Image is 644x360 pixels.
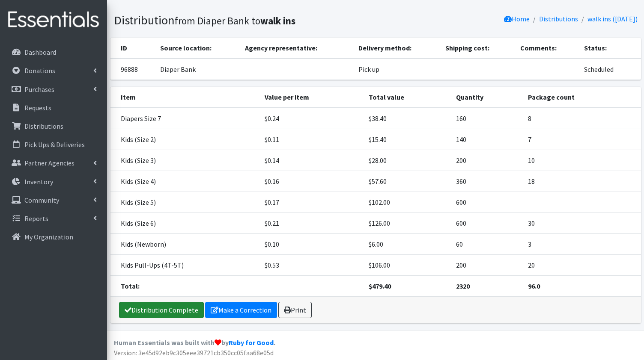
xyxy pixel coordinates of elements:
[364,192,451,212] td: $102.00
[110,192,259,212] td: Kids (Size 5)
[24,233,73,241] p: My Organization
[3,44,104,61] a: Dashboard
[114,348,274,357] span: Version: 3e45d92eb9c305eee39721cb350cc05faa68e05d
[364,254,451,275] td: $106.00
[3,62,104,79] a: Donations
[205,302,277,318] a: Make a Correction
[523,233,641,254] td: 3
[110,254,259,275] td: Kids Pull-Ups (4T-5T)
[528,282,540,290] strong: 96.0
[259,192,364,212] td: $0.17
[364,129,451,150] td: $15.40
[451,254,522,275] td: 200
[587,15,638,23] a: walk ins ([DATE])
[364,150,451,171] td: $28.00
[121,282,140,290] strong: Total:
[456,282,470,290] strong: 2320
[353,38,440,59] th: Delivery method:
[110,171,259,192] td: Kids (Size 4)
[110,129,259,150] td: Kids (Size 2)
[364,87,451,108] th: Total value
[3,210,104,227] a: Reports
[523,254,641,275] td: 20
[110,59,155,80] td: 96888
[175,15,295,27] small: from Diaper Bank to
[523,108,641,129] td: 8
[451,233,522,254] td: 60
[260,15,295,27] b: walk ins
[229,338,274,347] a: Ruby for Good
[3,81,104,98] a: Purchases
[24,177,53,186] p: Inventory
[364,108,451,129] td: $38.40
[259,171,364,192] td: $0.16
[24,48,56,56] p: Dashboard
[259,212,364,233] td: $0.21
[278,302,312,318] a: Print
[24,214,48,223] p: Reports
[364,171,451,192] td: $57.60
[110,108,259,129] td: Diapers Size 7
[259,233,364,254] td: $0.10
[579,38,641,59] th: Status:
[451,87,522,108] th: Quantity
[3,192,104,209] a: Community
[114,13,373,28] h1: Distribution
[353,59,440,80] td: Pick up
[504,15,530,23] a: Home
[364,233,451,254] td: $6.00
[3,118,104,135] a: Distributions
[240,38,353,59] th: Agency representative:
[3,99,104,116] a: Requests
[440,38,515,59] th: Shipping cost:
[523,171,641,192] td: 18
[110,38,155,59] th: ID
[523,87,641,108] th: Package count
[259,254,364,275] td: $0.53
[3,136,104,153] a: Pick Ups & Deliveries
[515,38,579,59] th: Comments:
[259,150,364,171] td: $0.14
[24,122,63,130] p: Distributions
[24,103,51,112] p: Requests
[3,154,104,171] a: Partner Agencies
[3,228,104,245] a: My Organization
[451,212,522,233] td: 600
[259,129,364,150] td: $0.11
[523,150,641,171] td: 10
[451,192,522,212] td: 600
[539,15,578,23] a: Distributions
[451,108,522,129] td: 160
[24,159,75,167] p: Partner Agencies
[110,212,259,233] td: Kids (Size 6)
[364,212,451,233] td: $126.00
[259,87,364,108] th: Value per item
[451,129,522,150] td: 140
[451,171,522,192] td: 360
[3,6,104,34] img: HumanEssentials
[259,108,364,129] td: $0.24
[114,338,275,347] strong: Human Essentials was built with by .
[523,212,641,233] td: 30
[24,66,55,75] p: Donations
[155,59,240,80] td: Diaper Bank
[24,140,85,149] p: Pick Ups & Deliveries
[451,150,522,171] td: 200
[110,87,259,108] th: Item
[24,85,54,94] p: Purchases
[3,173,104,190] a: Inventory
[110,233,259,254] td: Kids (Newborn)
[523,129,641,150] td: 7
[579,59,641,80] td: Scheduled
[369,282,391,290] strong: $479.40
[110,150,259,171] td: Kids (Size 3)
[24,196,59,204] p: Community
[119,302,204,318] a: Distribution Complete
[155,38,240,59] th: Source location:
